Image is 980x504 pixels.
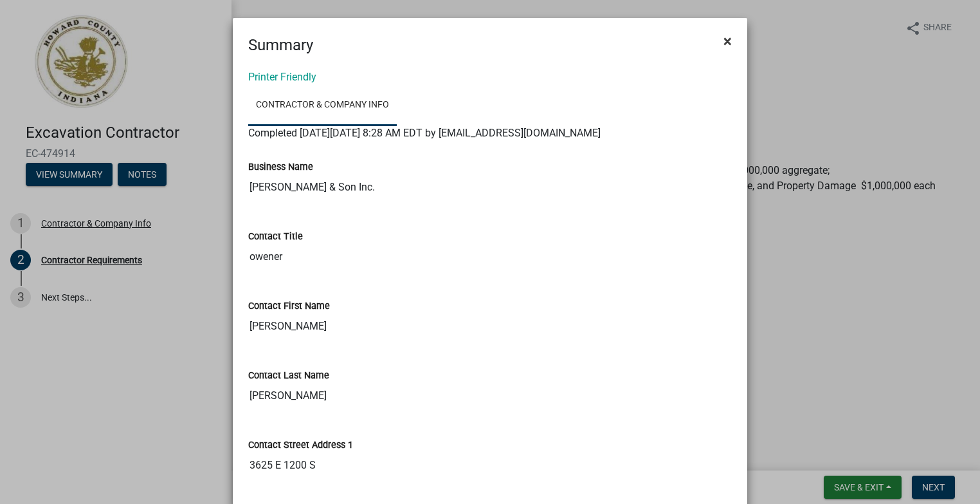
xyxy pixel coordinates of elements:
a: Contractor & Company Info [248,85,397,126]
a: Printer Friendly [248,71,316,83]
label: Contact Street Address 1 [248,441,353,450]
span: × [723,32,732,50]
span: Completed [DATE][DATE] 8:28 AM EDT by [EMAIL_ADDRESS][DOMAIN_NAME] [248,127,601,139]
h4: Summary [248,33,313,57]
label: Contact First Name [248,302,330,311]
button: Close [713,23,742,59]
label: Contact Title [248,232,303,241]
label: Contact Last Name [248,371,329,380]
label: Business Name [248,163,313,172]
